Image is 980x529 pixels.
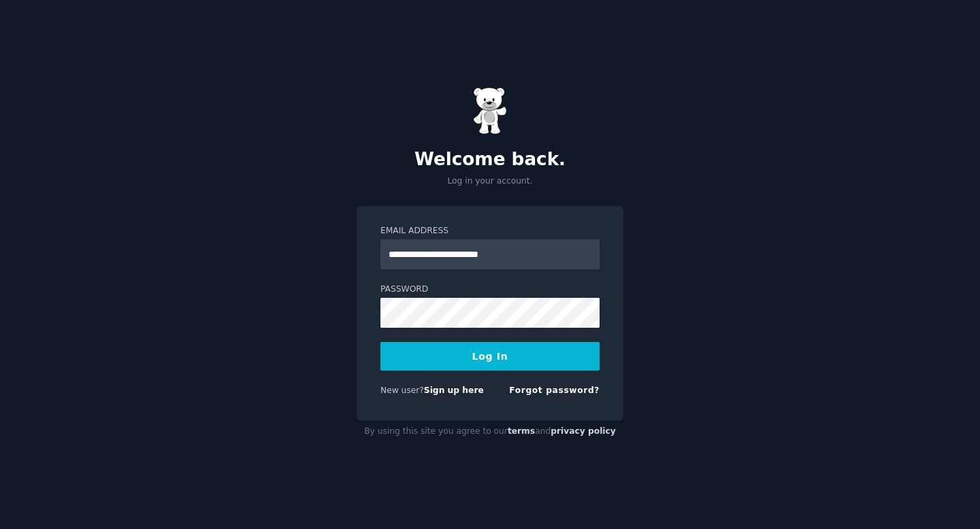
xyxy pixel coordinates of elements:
[380,342,600,371] button: Log In
[380,284,600,296] label: Password
[551,426,616,436] a: privacy policy
[357,421,623,443] div: By using this site you agree to our and
[380,225,600,237] label: Email Address
[508,426,535,436] a: terms
[509,386,600,395] a: Forgot password?
[473,87,507,135] img: Gummy Bear
[424,386,484,395] a: Sign up here
[357,175,623,188] p: Log in your account.
[357,149,623,171] h2: Welcome back.
[380,386,424,395] span: New user?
